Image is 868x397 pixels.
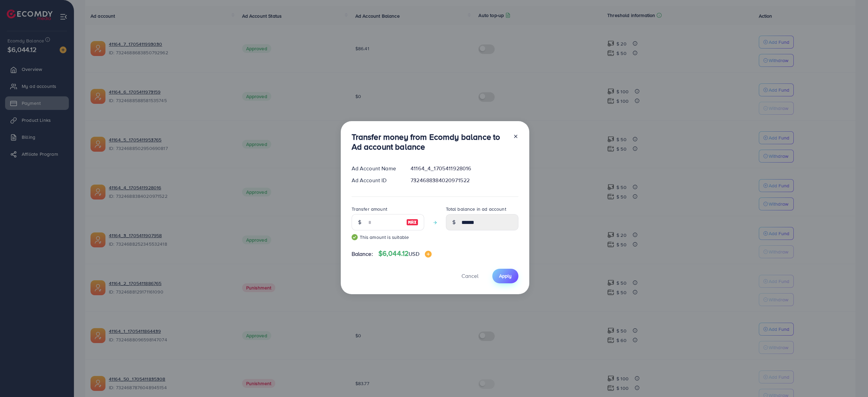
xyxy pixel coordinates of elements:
[352,206,387,212] label: Transfer amount
[492,269,518,283] button: Apply
[405,165,524,172] div: 41164_4_1705411928016
[352,234,424,241] small: This amount is suitable
[409,250,419,258] span: USD
[352,250,373,258] span: Balance:
[352,132,508,152] h3: Transfer money from Ecomdy balance to Ad account balance
[346,165,406,172] div: Ad Account Name
[346,176,406,184] div: Ad Account ID
[461,272,478,280] span: Cancel
[499,272,512,279] span: Apply
[425,251,432,258] img: image
[352,234,358,240] img: guide
[405,176,524,184] div: 7324688384020971522
[446,206,506,212] label: Total balance in ad account
[406,218,418,226] img: image
[378,249,432,258] h4: $6,044.12
[839,366,863,392] iframe: Chat
[453,269,487,283] button: Cancel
